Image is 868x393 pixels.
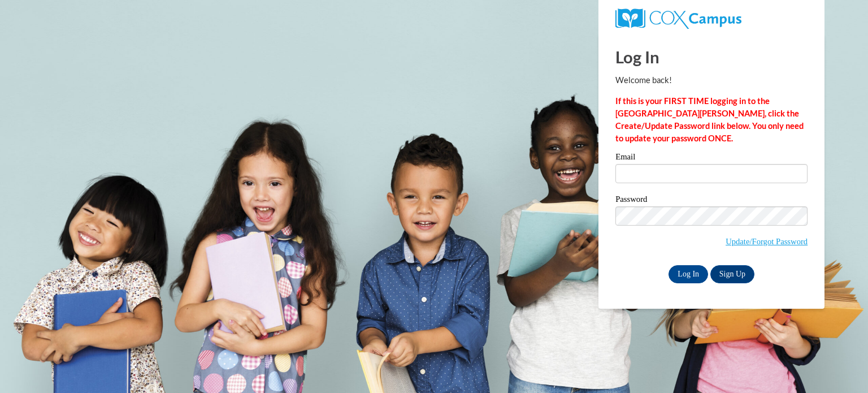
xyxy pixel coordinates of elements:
[710,265,754,283] a: Sign Up
[615,74,808,87] p: Welcome back!
[669,265,708,283] input: Log In
[615,45,808,68] h1: Log In
[615,153,808,164] label: Email
[726,237,808,246] a: Update/Forgot Password
[615,96,804,143] strong: If this is your FIRST TIME logging in to the [GEOGRAPHIC_DATA][PERSON_NAME], click the Create/Upd...
[615,195,808,206] label: Password
[615,13,741,23] a: COX Campus
[615,8,741,29] img: COX Campus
